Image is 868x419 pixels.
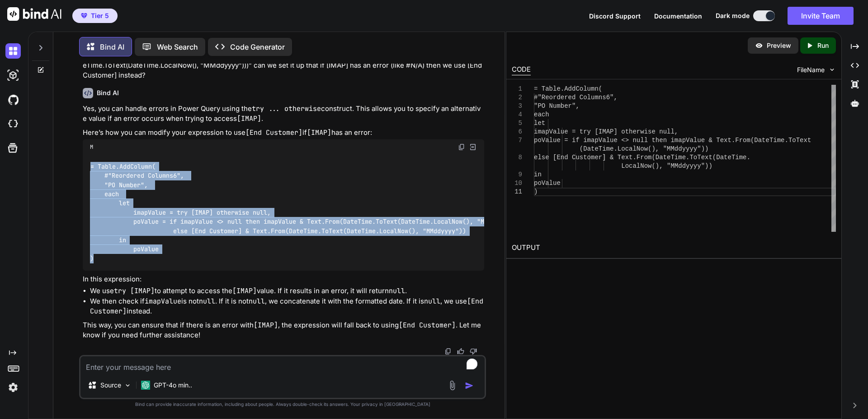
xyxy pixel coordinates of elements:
button: Invite Team [788,7,854,25]
h2: OUTPUT [506,237,841,258]
img: settings [5,380,21,395]
span: #"Reordered Columns6", [534,94,618,101]
p: In this expression: [83,274,484,285]
code: [End Customer] [399,321,456,330]
div: 10 [512,179,522,188]
p: Yes, you can handle errors in Power Query using the construct. This allows you to specify an alte... [83,104,484,124]
span: imapValue = try [IMAP] otherwise null, [534,128,678,135]
code: [IMAP] [237,114,261,123]
div: CODE [512,64,531,75]
code: imapValue [145,297,181,306]
code: null [249,297,265,306]
img: GPT-4o mini [141,381,150,390]
p: Bind AI [100,41,124,52]
code: null [424,297,440,306]
img: Pick Models [124,382,132,389]
img: copy [444,348,452,355]
img: Bind AI [7,7,61,21]
textarea: To enrich screen reader interactions, please activate Accessibility in Grammarly extension settings [80,356,485,373]
div: 6 [512,128,522,136]
span: M [90,143,93,151]
code: [End Customer] [245,128,302,137]
div: 7 [512,136,522,145]
span: Tier 5 [91,11,109,20]
img: cloudideIcon [5,116,21,132]
img: githubDark [5,92,21,107]
span: FileName [797,65,825,74]
img: like [457,348,464,355]
img: attachment [447,380,458,391]
div: 1 [512,85,522,93]
img: chevron down [828,66,836,74]
button: premiumTier 5 [72,9,118,23]
img: premium [81,13,87,18]
code: [IMAP] [307,128,331,137]
p: Bind can provide inaccurate information, including about people. Always double-check its answers.... [79,401,486,408]
span: each [534,111,549,118]
span: in [534,171,542,178]
p: Source [100,381,121,390]
span: Discord Support [589,12,641,20]
span: = Table.AddColumn( [534,85,602,92]
span: Documentation [654,12,702,20]
img: preview [755,41,763,50]
p: GPT-4o min.. [154,381,192,390]
span: Dark mode [716,11,750,20]
li: We use to attempt to access the value. If it results in an error, it will return . [90,286,484,296]
div: 8 [512,153,522,162]
span: ) [534,188,538,195]
p: Web Search [157,41,198,52]
div: 9 [512,170,522,179]
p: Code Generator [230,41,285,52]
code: null [199,297,215,306]
img: darkChat [5,43,21,59]
code: try ... otherwise [252,104,321,113]
span: apValue & Text.From(DateTime.ToText [678,137,811,144]
div: 4 [512,111,522,119]
img: Open in Browser [469,143,477,151]
span: LocalNow(), "MMddyyyy")) [621,162,712,170]
p: In this expression in Power Query "= Table.AddColumn(#"Reordered Columns6", "PO Number", each [IM... [83,50,484,81]
span: poValue = if imapValue <> null then im [534,137,678,144]
code: null [389,286,405,295]
img: icon [465,381,474,390]
code: [IMAP] [232,286,257,295]
div: 11 [512,188,522,196]
li: We then check if is not . If it is not , we concatenate it with the formatted date. If it is , we... [90,296,484,317]
img: darkAi-studio [5,68,21,83]
img: dislike [470,348,477,355]
p: Run [817,41,829,50]
span: From(DateTime.ToText(DateTime. [636,154,750,161]
button: Discord Support [589,11,641,21]
span: (DateTime.LocalNow(), "MMddyyyy")) [579,145,708,152]
p: Here’s how you can modify your expression to use if has an error: [83,128,484,138]
img: copy [458,143,465,151]
span: let [534,120,545,127]
span: "PO Number", [534,102,580,110]
span: poValue [534,180,561,187]
code: = Table.AddColumn( #"Reordered Columns6", "PO Number", each let imapValue = try [IMAP] otherwise ... [90,162,524,263]
p: Preview [767,41,791,50]
code: try [IMAP] [114,286,155,295]
h6: Bind AI [97,88,119,97]
div: 3 [512,102,522,111]
code: [IMAP] [254,321,278,330]
div: 2 [512,93,522,102]
p: This way, you can ensure that if there is an error with , the expression will fall back to using ... [83,320,484,341]
div: 5 [512,119,522,128]
button: Documentation [654,11,702,21]
span: else [End Customer] & Text. [534,154,637,161]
